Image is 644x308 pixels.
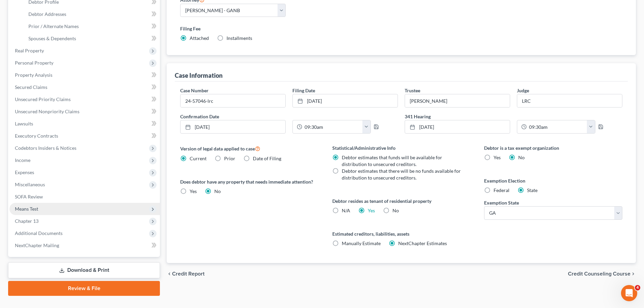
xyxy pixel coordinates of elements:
span: Current [190,156,207,161]
span: Yes [494,155,501,160]
a: Review & File [8,281,160,296]
a: Unsecured Priority Claims [9,93,160,105]
span: Yes [190,188,197,194]
span: Executory Contracts [15,133,58,139]
label: Trustee [405,87,420,94]
i: chevron_left [167,271,172,277]
span: Debtor Addresses [28,11,66,17]
input: -- [517,94,622,107]
input: Enter case number... [181,94,285,107]
i: chevron_right [630,271,636,277]
iframe: Intercom live chat [621,285,637,301]
a: Download & Print [8,262,160,278]
span: Debtor estimates that there will be no funds available for distribution to unsecured creditors. [342,168,461,181]
span: NextChapter Estimates [398,240,447,246]
span: 4 [635,285,640,290]
span: Real Property [15,48,44,53]
a: Yes [368,208,375,213]
label: Exemption Election [484,177,622,184]
a: SOFA Review [9,191,160,203]
span: Miscellaneous [15,182,45,187]
span: Manually Estimate [342,240,381,246]
span: Credit Report [172,271,205,277]
button: chevron_left Credit Report [167,271,205,277]
span: Codebtors Insiders & Notices [15,145,76,151]
span: N/A [342,208,350,213]
label: Confirmation Date [177,113,401,120]
div: Case Information [175,71,222,79]
a: Spouses & Dependents [23,32,160,45]
span: Property Analysis [15,72,52,78]
label: Debtor is a tax exempt organization [484,144,622,151]
span: Additional Documents [15,230,63,236]
span: NextChapter Mailing [15,242,59,248]
span: No [518,155,525,160]
a: Debtor Addresses [23,8,160,20]
label: Statistical/Administrative Info [332,144,471,151]
input: -- : -- [527,120,587,133]
a: NextChapter Mailing [9,239,160,252]
span: Personal Property [15,60,53,66]
span: SOFA Review [15,194,43,199]
label: Estimated creditors, liabilities, assets [332,230,471,237]
label: Judge [517,87,529,94]
input: -- [405,94,510,107]
span: Date of Filing [253,156,281,161]
a: Secured Claims [9,81,160,93]
span: No [392,208,399,213]
label: Does debtor have any property that needs immediate attention? [180,178,318,185]
a: Lawsuits [9,118,160,130]
label: Exemption State [484,199,519,206]
span: Installments [226,35,252,41]
a: Unsecured Nonpriority Claims [9,105,160,118]
a: Property Analysis [9,69,160,81]
span: Means Test [15,206,38,212]
span: No [214,188,221,194]
a: [DATE] [293,94,398,107]
span: Federal [494,187,509,193]
span: Prior [224,156,235,161]
label: Filing Fee [180,25,622,32]
label: Filing Date [292,87,315,94]
span: State [527,187,538,193]
a: Prior / Alternate Names [23,20,160,32]
span: Unsecured Nonpriority Claims [15,109,79,114]
span: Attached [190,35,209,41]
label: Version of legal data applied to case [180,144,318,152]
span: Unsecured Priority Claims [15,96,71,102]
span: Lawsuits [15,121,33,126]
span: Prior / Alternate Names [28,23,79,29]
span: Chapter 13 [15,218,39,224]
label: Debtor resides as tenant of residential property [332,197,471,205]
span: Expenses [15,169,34,175]
span: Spouses & Dependents [28,35,76,41]
input: -- : -- [302,120,363,133]
span: Debtor estimates that funds will be available for distribution to unsecured creditors. [342,155,442,167]
label: 341 Hearing [401,113,626,120]
button: Credit Counseling Course chevron_right [568,271,636,277]
label: Case Number [180,87,209,94]
a: [DATE] [181,120,285,133]
a: Executory Contracts [9,130,160,142]
a: [DATE] [405,120,510,133]
span: Secured Claims [15,84,47,90]
span: Income [15,157,30,163]
span: Credit Counseling Course [568,271,630,277]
